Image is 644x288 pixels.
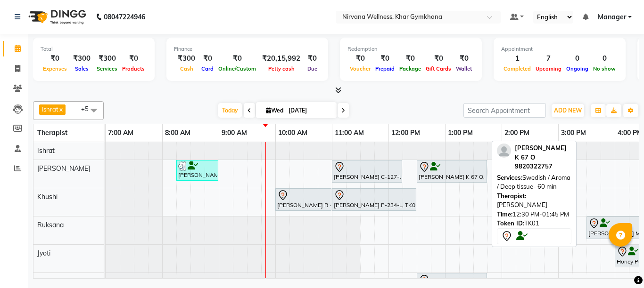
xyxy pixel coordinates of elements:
[497,192,571,210] div: [PERSON_NAME]
[58,105,63,113] a: x
[564,53,591,64] div: 0
[37,128,67,137] span: Therapist
[502,126,532,140] a: 2:00 PM
[258,53,304,64] div: ₹20,15,992
[266,65,297,72] span: Petty cash
[497,144,511,158] img: profile
[106,126,136,140] a: 7:00 AM
[104,4,145,30] b: 08047224946
[286,104,333,118] input: 2025-09-03
[199,65,216,72] span: Card
[24,4,89,30] img: logo
[37,277,90,286] span: [PERSON_NAME]
[42,105,58,113] span: Ishrat
[81,105,96,112] span: +5
[120,65,147,72] span: Products
[41,65,69,72] span: Expenses
[347,65,373,72] span: Voucher
[178,65,196,72] span: Cash
[454,53,474,64] div: ₹0
[389,126,422,140] a: 12:00 PM
[564,65,591,72] span: Ongoing
[515,144,567,161] span: [PERSON_NAME] K 67 O
[423,65,454,72] span: Gift Cards
[533,65,564,72] span: Upcoming
[591,65,618,72] span: No show
[497,174,570,191] span: Swedish / Aroma / Deep tissue- 60 min
[598,12,626,22] span: Manager
[37,192,58,201] span: Khushi
[552,104,584,117] button: ADD NEW
[304,53,321,64] div: ₹0
[174,45,321,53] div: Finance
[497,192,526,200] span: Therapist:
[332,126,366,140] a: 11:00 AM
[41,45,147,53] div: Total
[501,45,618,53] div: Appointment
[559,126,588,140] a: 3:00 PM
[219,126,249,140] a: 9:00 AM
[347,45,474,53] div: Redemption
[37,249,50,257] span: Jyoti
[497,210,571,219] div: 12:30 PM-01:45 PM
[120,53,147,64] div: ₹0
[73,65,91,72] span: Sales
[305,65,320,72] span: Due
[463,103,546,118] input: Search Appointment
[347,53,373,64] div: ₹0
[501,53,533,64] div: 1
[497,219,571,228] div: TK01
[497,174,522,181] span: Services:
[397,53,423,64] div: ₹0
[37,164,90,173] span: [PERSON_NAME]
[397,65,423,72] span: Package
[333,190,415,209] div: [PERSON_NAME] P-234-L, TK03, 11:00 AM-12:30 PM, Combo Offer Menicure+Pedicure
[423,53,454,64] div: ₹0
[591,53,618,64] div: 0
[37,221,64,229] span: Ruksana
[373,53,397,64] div: ₹0
[276,126,310,140] a: 10:00 AM
[533,53,564,64] div: 7
[94,53,120,64] div: ₹300
[264,107,286,114] span: Wed
[497,210,512,218] span: Time:
[418,161,486,181] div: [PERSON_NAME] K 67 O, TK01, 12:30 PM-01:45 PM, Swedish / Aroma / Deep tissue- 60 min
[216,65,258,72] span: Online/Custom
[177,161,217,179] div: [PERSON_NAME] A 77 L, TK04, 08:15 AM-09:00 AM, Head Neck & Shoulder
[41,53,69,64] div: ₹0
[333,161,401,181] div: [PERSON_NAME] C-127-L, TK08, 11:00 AM-12:15 PM, Swedish / Aroma / Deep tissue- 60 min
[501,65,533,72] span: Completed
[199,53,216,64] div: ₹0
[174,53,199,64] div: ₹300
[37,146,55,155] span: Ishrat
[497,219,524,227] span: Token ID:
[69,53,94,64] div: ₹300
[218,103,242,118] span: Today
[216,53,258,64] div: ₹0
[276,190,330,209] div: [PERSON_NAME] R 486-O, TK02, 10:00 AM-11:00 AM, Swedish / Aroma / Deep tissue- 60 min
[515,162,571,171] div: 9820322757
[94,65,120,72] span: Services
[554,107,582,114] span: ADD NEW
[163,126,193,140] a: 8:00 AM
[373,65,397,72] span: Prepaid
[446,126,475,140] a: 1:00 PM
[454,65,474,72] span: Wallet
